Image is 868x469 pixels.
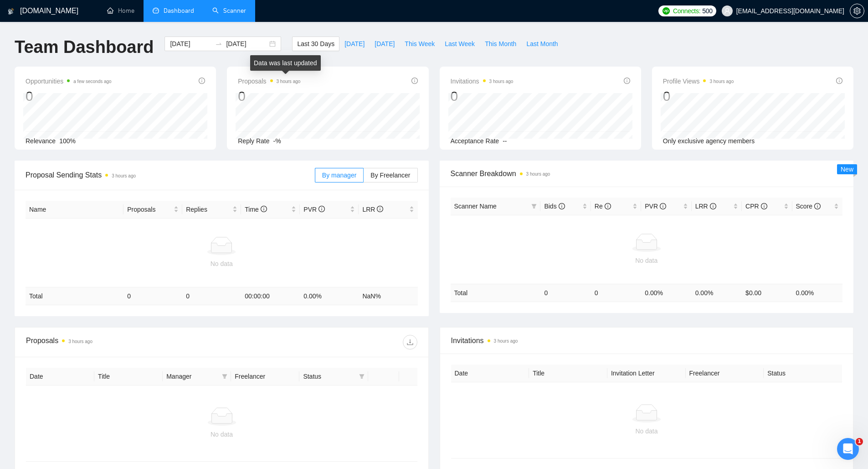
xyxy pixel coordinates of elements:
[26,368,94,386] th: Date
[709,79,734,84] time: 3 hours ago
[59,137,76,145] span: 100%
[26,201,123,219] th: Name
[850,7,864,15] a: setting
[529,199,539,213] span: filter
[403,335,417,349] button: download
[451,284,541,302] td: Total
[8,4,14,19] img: logo
[796,203,821,210] span: Score
[303,371,355,381] span: Status
[68,339,92,344] time: 3 hours ago
[6,4,23,21] button: go back
[9,234,162,254] p: Determine the key job parameters for your scanner 🎯
[686,365,764,382] th: Freelancer
[241,287,300,305] td: 00:00:00
[182,201,241,219] th: Replies
[158,71,170,84] img: Profile image for Vadym
[318,206,325,212] span: info-circle
[531,203,537,209] span: filter
[199,78,205,84] span: info-circle
[300,287,359,305] td: 0.00 %
[144,307,160,314] span: Help
[94,368,163,386] th: Title
[166,371,218,381] span: Manager
[663,88,734,105] div: 0
[292,36,339,51] button: Last 30 Days
[544,203,565,210] span: Bids
[339,36,370,51] button: [DATE]
[526,39,558,49] span: Last Month
[663,7,670,15] img: upwork-logo.png
[405,39,435,49] span: This Week
[458,426,835,436] div: No data
[26,169,315,181] span: Proposal Sending Stats
[359,374,365,379] span: filter
[836,78,842,84] span: info-circle
[494,339,518,344] time: 3 hours ago
[454,255,839,266] div: No data
[375,39,395,49] span: [DATE]
[80,5,104,20] h1: Help
[357,370,366,383] span: filter
[26,88,112,105] div: 0
[641,284,691,302] td: 0.00 %
[215,40,222,47] span: swap-right
[238,137,269,145] span: Reply Rate
[792,284,842,302] td: 0.00 %
[127,204,172,214] span: Proposals
[764,365,842,382] th: Status
[605,203,611,209] span: info-circle
[451,137,499,145] span: Acceptance Rate
[273,137,281,145] span: -%
[445,39,475,49] span: Last Week
[724,8,730,14] span: user
[745,203,767,210] span: CPR
[76,307,107,314] span: Messages
[122,285,182,321] button: Help
[322,172,356,179] span: By manager
[362,206,383,213] span: LRR
[814,203,821,209] span: info-circle
[370,172,410,179] span: By Freelancer
[411,78,418,84] span: info-circle
[850,7,864,15] span: setting
[123,287,182,305] td: 0
[186,204,231,214] span: Replies
[663,76,734,87] span: Profile Views
[403,339,417,346] span: download
[521,36,563,51] button: Last Month
[400,36,440,51] button: This Week
[160,4,176,21] div: Close
[9,54,173,65] h2: GigRadar Quick Start
[742,284,792,302] td: $ 0.00
[29,259,414,269] div: No data
[73,79,111,84] time: a few seconds ago
[9,133,162,143] p: 🖥️ GigRadar's Navigation and Interface
[489,79,514,84] time: 3 hours ago
[26,335,221,349] div: Proposals
[702,6,712,16] span: 500
[170,39,211,49] input: Start date
[663,137,755,145] span: Only exclusive agency members
[9,103,162,122] p: Getting started using GigRadar: Step-by-step tutorial 🏁
[344,39,365,49] span: [DATE]
[6,25,176,42] input: Search for help
[303,206,325,213] span: PVR
[559,203,565,209] span: info-circle
[238,76,300,87] span: Proposals
[451,335,842,346] span: Invitations
[163,368,231,386] th: Manager
[33,429,410,439] div: No data
[761,203,767,209] span: info-circle
[856,438,863,445] span: 1
[277,79,301,84] time: 3 hours ago
[837,438,859,460] iframe: Intercom live chat
[595,203,611,210] span: Re
[451,168,843,179] span: Scanner Breakdown
[591,284,641,302] td: 0
[451,365,529,382] th: Date
[673,6,700,16] span: Connects:
[9,265,162,274] p: 🖨️ How to add a new scanner?
[454,203,497,210] span: Scanner Name
[231,368,299,386] th: Freelancer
